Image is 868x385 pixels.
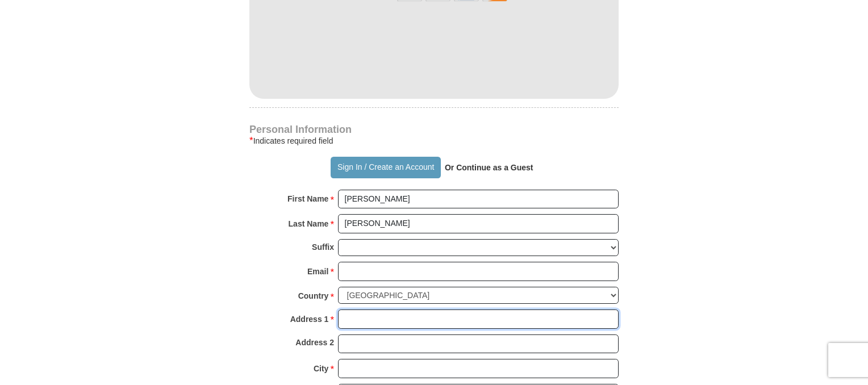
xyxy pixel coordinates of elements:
div: Indicates required field [249,134,619,148]
button: Sign In / Create an Account [331,157,440,178]
strong: Country [298,288,329,304]
strong: Or Continue as a Guest [445,163,533,172]
strong: Address 2 [295,334,334,350]
strong: Email [307,263,328,279]
strong: Suffix [312,239,334,255]
strong: City [314,361,328,376]
strong: First Name [287,191,328,207]
strong: Address 1 [290,311,329,327]
strong: Last Name [289,216,329,232]
h4: Personal Information [249,125,619,134]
